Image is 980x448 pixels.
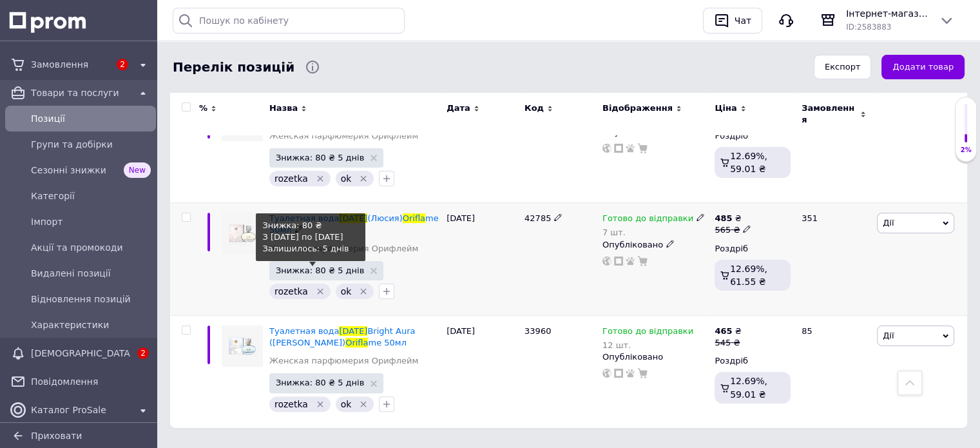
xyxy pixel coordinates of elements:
a: Женская парфюмерия Орифлейм [269,355,418,367]
span: Замовлення [802,102,857,126]
span: Знижка: 80 ₴ 5 днів [276,266,364,275]
div: Знижка: 80 ₴ Залишилось: 5 днів [262,220,359,255]
span: rozetka [274,399,308,409]
span: rozetka [274,286,308,297]
span: Код [524,102,544,114]
button: Додати товар [881,55,965,80]
span: ok [341,399,352,409]
span: Категорії [31,190,151,202]
span: New [124,162,151,178]
span: Каталог ProSale [31,404,130,416]
span: Перелік позицій [173,58,294,77]
span: 12.69%, 61.55 ₴ [730,264,767,287]
img: Туалетная вода Lucia (Люсия) Oriflame 50мл [222,213,263,254]
div: [DATE] [443,90,521,203]
span: Orifla [403,213,425,223]
span: 2 [137,347,149,359]
span: Імпорт [31,215,151,228]
svg: Видалити мітку [315,399,325,409]
div: Опубліковано [602,239,709,251]
div: Опубліковано [602,351,709,363]
span: Інтернет-магазин [846,7,928,20]
nobr: З [DATE] по [DATE] [262,232,343,242]
div: 7 шт. [602,228,705,237]
div: 565 ₴ [715,224,751,236]
span: Приховати [31,431,82,441]
span: [DATE] [339,326,367,336]
a: Туалетная вода[DATE]Bright Aura ([PERSON_NAME])Oriflame 50мл [269,326,415,347]
span: ok [341,173,352,184]
div: Роздріб [715,355,791,367]
div: 85 [794,315,874,427]
svg: Видалити мітку [358,286,369,297]
div: 12 шт. [602,340,693,350]
span: Orifla [345,338,368,347]
b: 465 [715,326,732,336]
span: Назва [269,102,298,114]
span: ok [341,286,352,297]
span: Товари та послуги [31,86,130,99]
span: Туалетная вода [269,326,339,336]
button: Чат [703,8,762,34]
div: 3 [794,90,874,203]
span: Готово до відправки [602,326,693,340]
span: Знижка: 80 ₴ 5 днів [276,153,364,162]
span: Дата [447,102,470,114]
span: 12.69%, 59.01 ₴ [730,151,767,174]
span: Повідомлення [31,375,151,388]
input: Пошук по кабінету [173,8,405,34]
span: [DEMOGRAPHIC_DATA] [31,347,130,360]
svg: Видалити мітку [315,286,325,297]
div: 351 [794,203,874,316]
span: Характеристики [31,318,151,331]
span: Акції та промокоди [31,241,151,254]
div: Роздріб [715,243,791,255]
span: Готово до відправки [602,213,693,227]
span: Позиції [31,112,151,125]
b: 485 [715,213,732,223]
img: Туалетная вода Lucia Bright Aura (Люсия Брайт Аура) Oriflame 50мл [222,326,263,367]
span: me 50мл [368,338,406,347]
span: Дії [883,218,894,228]
span: ID: 2583883 [846,23,891,32]
span: Відновлення позицій [31,293,151,306]
span: Групи та добірки [31,138,151,151]
div: ₴ [715,213,751,224]
span: 12.69%, 59.01 ₴ [730,376,767,399]
div: Чат [732,11,754,30]
span: (Люсия) [367,213,402,223]
svg: Видалити мітку [358,399,369,409]
span: Ціна [715,102,736,114]
button: Експорт [814,55,872,80]
div: 2% [956,146,976,155]
span: Знижка: 80 ₴ 5 днів [276,378,364,387]
span: 33960 [524,326,551,336]
svg: Видалити мітку [358,173,369,184]
span: Відображення [602,102,673,114]
div: [DATE] [443,315,521,427]
span: Видалені позиції [31,267,151,280]
span: 42785 [524,213,551,223]
span: Сезонні знижки [31,164,119,177]
div: 545 ₴ [715,337,741,349]
span: % [199,102,207,114]
div: [DATE] [443,203,521,316]
span: rozetka [274,173,308,184]
span: 2 [117,59,128,70]
span: Дії [883,331,894,340]
svg: Видалити мітку [315,173,325,184]
div: ₴ [715,326,741,337]
span: Замовлення [31,58,110,71]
